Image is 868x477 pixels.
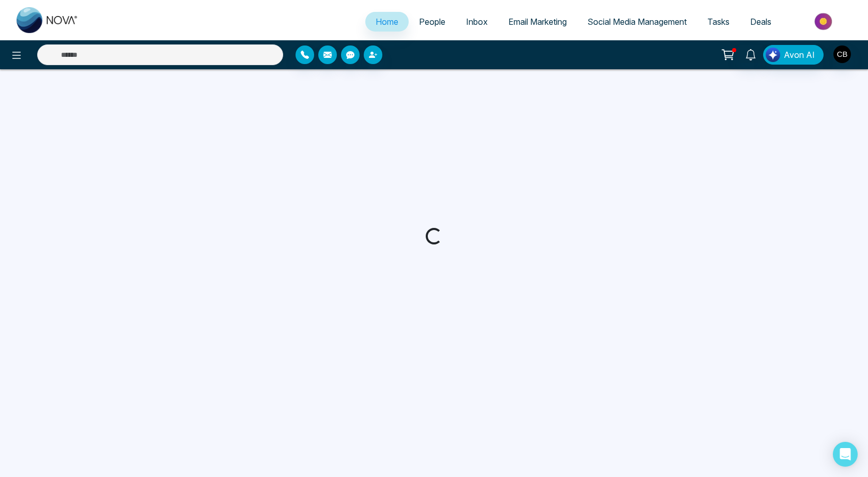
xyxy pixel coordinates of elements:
a: People [409,12,456,32]
span: Inbox [466,17,488,27]
span: Tasks [707,17,730,27]
span: Home [376,17,398,27]
img: Lead Flow [766,48,780,62]
span: Deals [750,17,771,27]
span: People [419,17,445,27]
a: Email Marketing [498,12,577,32]
button: Avon AI [763,45,824,65]
span: Social Media Management [587,17,687,27]
a: Deals [740,12,782,32]
span: Avon AI [784,49,815,61]
img: User Avatar [833,45,851,63]
a: Social Media Management [577,12,697,32]
span: Email Marketing [508,17,567,27]
div: Open Intercom Messenger [833,442,858,467]
img: Market-place.gif [787,10,862,33]
img: Nova CRM Logo [17,7,79,33]
a: Home [365,12,409,32]
a: Tasks [697,12,740,32]
a: Inbox [456,12,498,32]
